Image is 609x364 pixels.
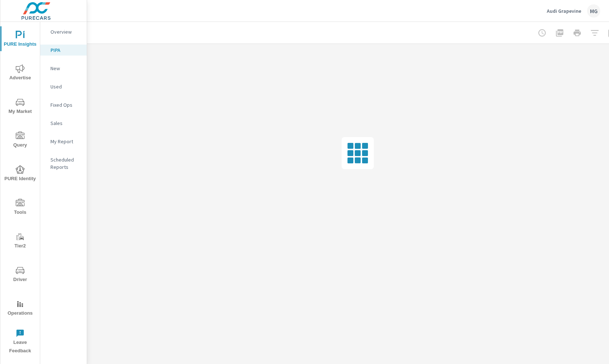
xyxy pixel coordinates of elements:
[50,83,81,90] p: Used
[587,4,600,18] div: MG
[40,136,87,147] div: My Report
[40,81,87,92] div: Used
[3,64,38,82] span: Advertise
[50,65,81,72] p: New
[50,120,81,127] p: Sales
[50,138,81,145] p: My Report
[40,26,87,37] div: Overview
[3,165,38,183] span: PURE Identity
[50,28,81,35] p: Overview
[3,31,38,49] span: PURE Insights
[3,300,38,318] span: Operations
[3,232,38,250] span: Tier2
[0,22,40,358] div: nav menu
[40,154,87,172] div: Scheduled Reports
[40,118,87,129] div: Sales
[3,199,38,217] span: Tools
[547,8,581,14] p: Audi Grapevine
[50,156,81,171] p: Scheduled Reports
[3,132,38,149] span: Query
[50,101,81,109] p: Fixed Ops
[40,99,87,110] div: Fixed Ops
[40,63,87,74] div: New
[3,98,38,116] span: My Market
[40,45,87,56] div: PIPA
[3,266,38,284] span: Driver
[50,46,81,54] p: PIPA
[3,329,38,355] span: Leave Feedback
